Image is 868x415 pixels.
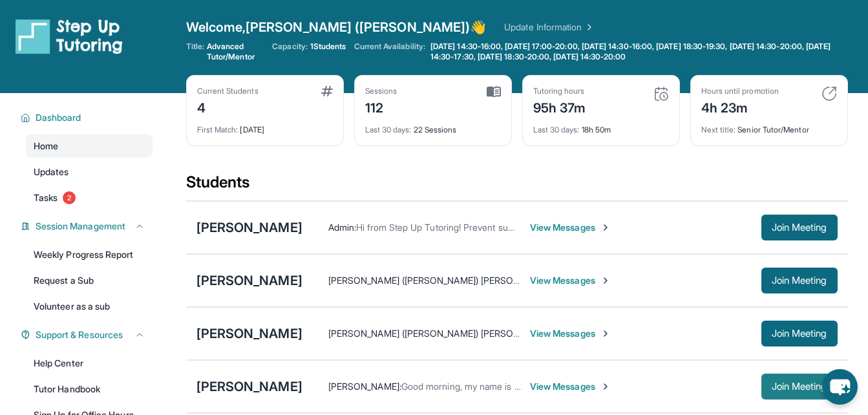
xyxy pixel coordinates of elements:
[701,117,837,135] div: Senior Tutor/Mentor
[196,325,302,343] div: [PERSON_NAME]
[34,191,58,204] span: Tasks
[26,352,153,375] a: Help Center
[26,378,153,401] a: Tutor Handbook
[365,86,397,96] div: Sessions
[321,86,333,96] img: card
[63,191,76,204] span: 2
[272,41,308,52] span: Capacity:
[16,18,123,54] img: logo
[582,21,595,34] img: Chevron Right
[533,117,669,135] div: 18h 50m
[26,243,153,266] a: Weekly Progress Report
[30,111,145,124] button: Dashboard
[772,224,827,231] span: Join Meeting
[701,86,779,96] div: Hours until promotion
[772,383,827,390] span: Join Meeting
[822,369,858,405] button: chat-button
[196,218,302,237] div: [PERSON_NAME]
[207,41,264,62] span: Advanced Tutor/Mentor
[197,117,333,135] div: [DATE]
[186,41,204,62] span: Title:
[26,295,153,318] a: Volunteer as a sub
[761,268,838,293] button: Join Meeting
[600,381,611,392] img: Chevron-Right
[530,274,611,287] span: View Messages
[34,165,69,178] span: Updates
[530,221,611,234] span: View Messages
[36,328,123,341] span: Support & Resources
[328,275,554,286] span: [PERSON_NAME] ([PERSON_NAME]) [PERSON_NAME] :
[196,378,302,396] div: [PERSON_NAME]
[428,41,848,62] a: [DATE] 14:30-16:00, [DATE] 17:00-20:00, [DATE] 14:30-16:00, [DATE] 18:30-19:30, [DATE] 14:30-20:0...
[26,134,153,158] a: Home
[600,275,611,286] img: Chevron-Right
[197,125,238,134] span: First Match :
[36,220,125,233] span: Session Management
[533,125,580,134] span: Last 30 days :
[26,160,153,184] a: Updates
[653,86,669,101] img: card
[530,380,611,393] span: View Messages
[365,117,501,135] div: 22 Sessions
[36,111,81,124] span: Dashboard
[761,374,838,399] button: Join Meeting
[701,96,779,117] div: 4h 23m
[30,220,145,233] button: Session Management
[310,41,346,52] span: 1 Students
[761,215,838,240] button: Join Meeting
[772,330,827,337] span: Join Meeting
[772,277,827,284] span: Join Meeting
[30,328,145,341] button: Support & Resources
[533,96,586,117] div: 95h 37m
[186,18,487,36] span: Welcome, [PERSON_NAME] ([PERSON_NAME]) 👋
[504,21,595,34] a: Update Information
[328,222,356,233] span: Admin :
[196,271,302,290] div: [PERSON_NAME]
[365,96,397,117] div: 112
[430,41,845,62] span: [DATE] 14:30-16:00, [DATE] 17:00-20:00, [DATE] 14:30-16:00, [DATE] 18:30-19:30, [DATE] 14:30-20:0...
[328,381,401,392] span: [PERSON_NAME] :
[761,321,838,346] button: Join Meeting
[197,96,259,117] div: 4
[533,86,586,96] div: Tutoring hours
[821,86,837,101] img: card
[365,125,412,134] span: Last 30 days :
[354,41,425,62] span: Current Availability:
[197,86,259,96] div: Current Students
[186,172,848,200] div: Students
[530,327,611,340] span: View Messages
[600,222,611,233] img: Chevron-Right
[26,186,153,209] a: Tasks2
[701,125,736,134] span: Next title :
[600,328,611,339] img: Chevron-Right
[26,269,153,292] a: Request a Sub
[487,86,501,98] img: card
[34,140,58,153] span: Home
[328,328,554,339] span: [PERSON_NAME] ([PERSON_NAME]) [PERSON_NAME] :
